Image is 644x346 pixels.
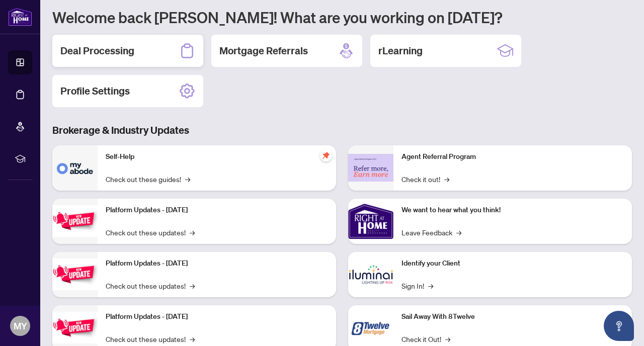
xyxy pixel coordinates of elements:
h2: rLearning [378,44,423,58]
span: → [456,227,461,238]
a: Sign In!→ [401,280,433,291]
span: → [185,174,190,185]
span: → [428,280,433,291]
a: Check it out!→ [401,174,449,185]
img: Agent Referral Program [348,154,393,182]
a: Check out these updates!→ [106,280,195,291]
img: Identify your Client [348,252,393,297]
a: Leave Feedback→ [401,227,461,238]
p: Agent Referral Program [401,151,624,162]
p: Identify your Client [401,258,624,269]
a: Check out these updates!→ [106,227,195,238]
p: Platform Updates - [DATE] [106,258,328,269]
span: → [190,333,195,344]
span: pushpin [320,149,332,161]
p: Platform Updates - [DATE] [106,311,328,322]
p: Sail Away With 8Twelve [401,311,624,322]
p: We want to hear what you think! [401,205,624,216]
span: → [445,333,450,344]
h2: Deal Processing [60,44,134,58]
a: Check out these guides!→ [106,174,190,185]
a: Check it Out!→ [401,333,450,344]
p: Self-Help [106,151,328,162]
img: Platform Updates - July 8, 2025 [52,258,98,290]
img: Platform Updates - June 23, 2025 [52,312,98,343]
h2: Profile Settings [60,84,130,98]
span: → [190,227,195,238]
button: Open asap [604,311,634,341]
h3: Brokerage & Industry Updates [52,123,632,137]
img: Self-Help [52,145,98,191]
img: Platform Updates - July 21, 2025 [52,205,98,237]
img: logo [8,8,32,26]
img: We want to hear what you think! [348,199,393,244]
span: → [190,280,195,291]
h1: Welcome back [PERSON_NAME]! What are you working on [DATE]? [52,8,632,27]
p: Platform Updates - [DATE] [106,205,328,216]
span: MY [14,319,27,333]
a: Check out these updates!→ [106,333,195,344]
span: → [444,174,449,185]
h2: Mortgage Referrals [219,44,308,58]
